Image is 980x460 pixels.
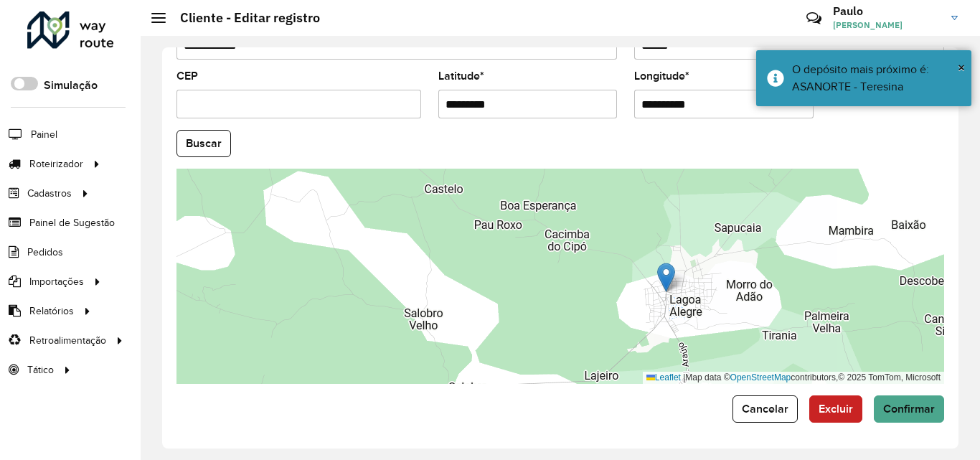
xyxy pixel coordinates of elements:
h2: Cliente - Editar registro [166,10,320,26]
span: Retroalimentação [29,333,106,348]
a: OpenStreetMap [730,372,791,382]
a: Leaflet [646,372,681,382]
span: Tático [27,362,54,377]
div: O depósito mais próximo é: ASANORTE - Teresina [792,61,961,95]
span: Roteirizador [29,156,83,172]
span: Relatórios [29,304,74,319]
span: Confirmar [883,403,935,415]
span: Painel de Sugestão [29,215,115,230]
label: Longitude [634,67,689,85]
span: Painel [31,127,57,142]
label: Latitude [438,67,484,85]
span: Cadastros [27,186,72,201]
span: Excluir [819,403,853,415]
span: [PERSON_NAME] [833,19,941,32]
img: Marker [657,263,675,292]
button: Cancelar [732,395,798,423]
span: Importações [29,274,84,289]
label: Simulação [44,77,98,94]
a: Contato Rápido [798,3,829,34]
div: Map data © contributors,© 2025 TomTom, Microsoft [643,372,944,384]
button: Buscar [176,130,231,157]
button: Excluir [809,395,862,423]
span: Cancelar [742,403,788,415]
button: Confirmar [874,395,944,423]
h3: Paulo [833,4,941,18]
span: Pedidos [27,245,63,260]
button: Close [958,57,965,78]
span: × [958,60,965,75]
label: CEP [176,67,198,85]
span: | [683,372,685,382]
